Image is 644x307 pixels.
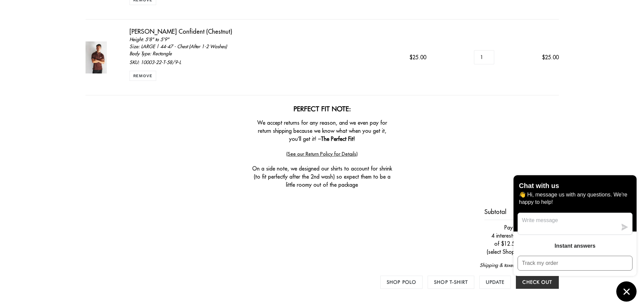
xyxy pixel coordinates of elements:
[251,119,393,143] p: We accept returns for any reason, and we even pay for return shipping because we know what when y...
[484,208,506,216] span: Subtotal
[251,164,393,189] p: On a side note, we designed our shirts to account for shrink (to fit perfectly after the 2nd wash...
[251,105,393,113] h2: Perfect Fit Note:
[321,135,355,142] strong: The Perfect Fit!
[380,276,423,289] a: Shop Polo
[86,256,559,276] div: Shipping & taxes calculated at checkout
[542,54,559,61] span: $25.00
[511,175,639,302] inbox-online-store-chat: Shopify online store chat
[129,71,157,81] a: Remove
[129,28,232,35] a: [PERSON_NAME] Confident (Chestnut)
[479,276,511,289] input: Update
[428,276,474,289] a: Shop T-Shirt
[129,59,404,66] p: SKU: 10003-22-T-58/9-L
[409,54,426,61] span: $25.00
[286,151,358,157] a: (See our Return Policy for Details)
[129,36,404,59] div: Height: 5'8" to 5'9" Size: LARGE | 44-47 - Chest (After 1-2 Washes) Body Type: Rectangle
[86,41,107,73] img: Otero Confident (Chestnut) - 5'8" to 5'9" / LARGE | 44-47 - Chest (After 1-2 Washes) / Rectangle
[484,220,559,256] div: Pay in full or in 4 interest-free installments of $12.50 with (select Shop Pay at Checkout)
